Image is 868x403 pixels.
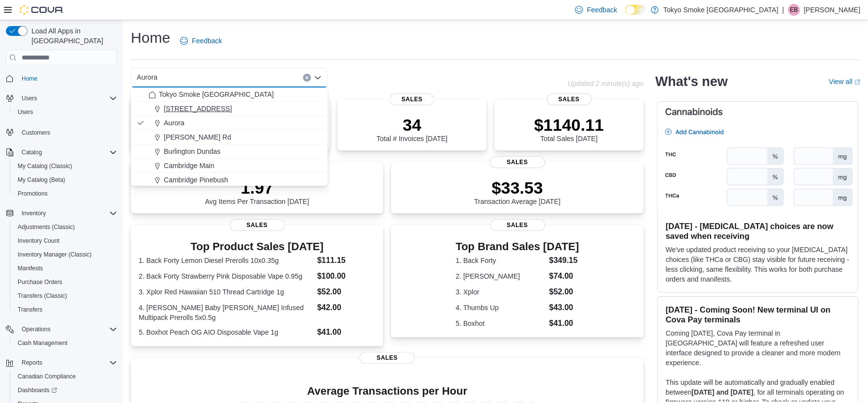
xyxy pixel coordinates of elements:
button: Purchase Orders [10,275,121,289]
span: Canadian Compliance [14,371,117,382]
a: Dashboards [10,383,121,397]
div: Transaction Average [DATE] [474,178,561,205]
button: Cambridge Pinebush [131,173,328,187]
span: Users [22,94,37,102]
button: Reports [2,356,121,370]
dt: 4. Thumbs Up [455,303,545,313]
button: Cambridge Main [131,159,328,173]
button: Transfers (Classic) [10,289,121,303]
a: Customers [18,127,54,139]
p: Tokyo Smoke [GEOGRAPHIC_DATA] [663,4,778,16]
strong: [DATE] and [DATE] [691,388,753,396]
span: My Catalog (Classic) [14,160,117,172]
dd: $349.15 [549,255,579,266]
h2: What's new [655,74,727,89]
span: Transfers (Classic) [14,290,117,302]
div: Avg Items Per Transaction [DATE] [205,178,309,205]
button: Users [10,105,121,119]
button: Manifests [10,261,121,275]
button: Aurora [131,116,328,130]
span: Home [18,72,117,85]
button: Adjustments (Classic) [10,220,121,234]
dd: $42.00 [317,302,375,314]
p: 34 [376,115,447,135]
button: Inventory [2,206,121,220]
a: Feedback [176,31,226,51]
a: Dashboards [14,384,61,396]
h3: Top Brand Sales [DATE] [455,241,579,253]
span: Cambridge Main [164,161,214,171]
dt: 3. Xplor [455,287,545,297]
input: Dark Mode [625,5,646,15]
span: [PERSON_NAME] Rd [164,132,231,142]
div: Ebrahim Badsha [788,4,800,16]
dd: $100.00 [317,270,375,282]
button: Burlington Dundas [131,144,328,159]
dd: $74.00 [549,270,579,282]
span: Sales [490,219,545,231]
a: Adjustments (Classic) [14,221,79,233]
span: Adjustments (Classic) [14,221,117,233]
a: Promotions [14,188,52,200]
span: Sales [359,352,415,364]
span: EB [790,4,798,16]
button: Canadian Compliance [10,370,121,383]
span: Promotions [14,188,117,200]
span: Adjustments (Classic) [18,223,75,231]
dt: 5. Boxhot [455,318,545,328]
span: Purchase Orders [18,278,62,286]
a: My Catalog (Beta) [14,174,69,186]
div: Total Sales [DATE] [534,115,604,143]
span: Manifests [14,262,117,274]
span: Dashboards [18,386,57,394]
span: Promotions [18,190,48,198]
span: Inventory Count [18,237,60,245]
button: Customers [2,125,121,139]
span: Customers [18,126,117,138]
span: Feedback [587,5,617,15]
a: Home [18,73,41,85]
a: Users [14,106,37,118]
span: [STREET_ADDRESS] [164,104,232,114]
span: Operations [22,325,51,333]
p: $1140.11 [534,115,604,135]
span: Transfers (Classic) [18,292,67,300]
a: My Catalog (Classic) [14,160,76,172]
button: Close list of options [314,74,322,82]
h3: Top Product Sales [DATE] [139,241,375,253]
button: Reports [18,357,46,369]
p: Coming [DATE], Cova Pay terminal in [GEOGRAPHIC_DATA] will feature a refreshed user interface des... [665,328,850,368]
button: Users [2,91,121,105]
button: Home [2,71,121,86]
p: We've updated product receiving so your [MEDICAL_DATA] choices (like THCa or CBG) stay visible fo... [665,245,850,284]
span: Inventory Manager (Classic) [18,251,91,259]
svg: External link [854,79,860,85]
span: My Catalog (Beta) [18,176,65,184]
span: Tokyo Smoke [GEOGRAPHIC_DATA] [159,89,274,99]
dd: $43.00 [549,302,579,314]
dt: 2. [PERSON_NAME] [455,271,545,281]
dd: $41.00 [549,317,579,329]
dt: 2. Back Forty Strawberry Pink Disposable Vape 0.95g [139,271,313,281]
span: Inventory Manager (Classic) [14,249,117,260]
span: Dashboards [14,384,117,396]
a: Inventory Manager (Classic) [14,249,95,260]
span: Catalog [18,146,117,158]
div: Total # Invoices [DATE] [376,115,447,143]
p: [PERSON_NAME] [804,4,860,16]
button: My Catalog (Classic) [10,159,121,173]
button: Inventory [18,207,50,219]
dd: $52.00 [317,286,375,298]
span: Users [14,106,117,118]
span: Sales [490,156,545,168]
dt: 3. Xplor Red Hawaiian 510 Thread Cartridge 1g [139,287,313,297]
span: Operations [18,323,117,335]
button: Inventory Count [10,234,121,248]
span: Burlington Dundas [164,146,220,156]
dd: $41.00 [317,326,375,338]
button: [PERSON_NAME] Rd [131,130,328,144]
span: Users [18,108,33,116]
button: Promotions [10,187,121,201]
span: Users [18,92,117,104]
